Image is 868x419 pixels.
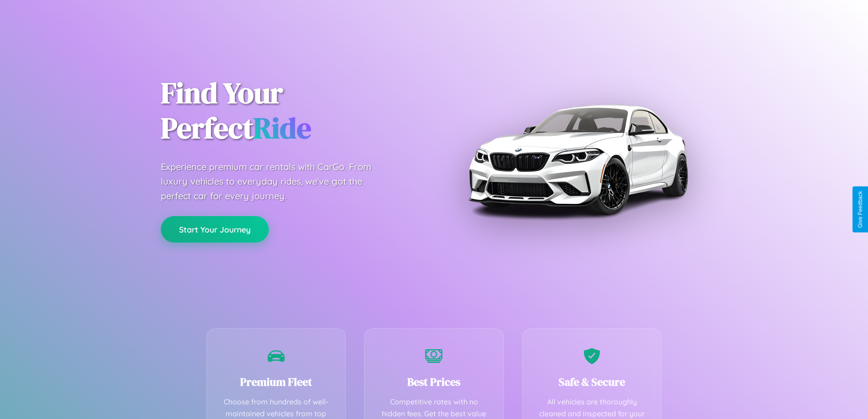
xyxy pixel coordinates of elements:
h3: Safe & Secure [536,374,648,389]
img: Premium BMW car rental vehicle [464,46,692,274]
p: Experience premium car rentals with CarGo. From luxury vehicles to everyday rides, we've got the ... [161,160,389,203]
div: Give Feedback [857,191,863,228]
h1: Find Your Perfect [161,76,421,146]
h3: Premium Fleet [221,374,332,389]
h3: Best Prices [378,374,490,389]
button: Start Your Journey [161,216,269,243]
span: Ride [253,108,311,148]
